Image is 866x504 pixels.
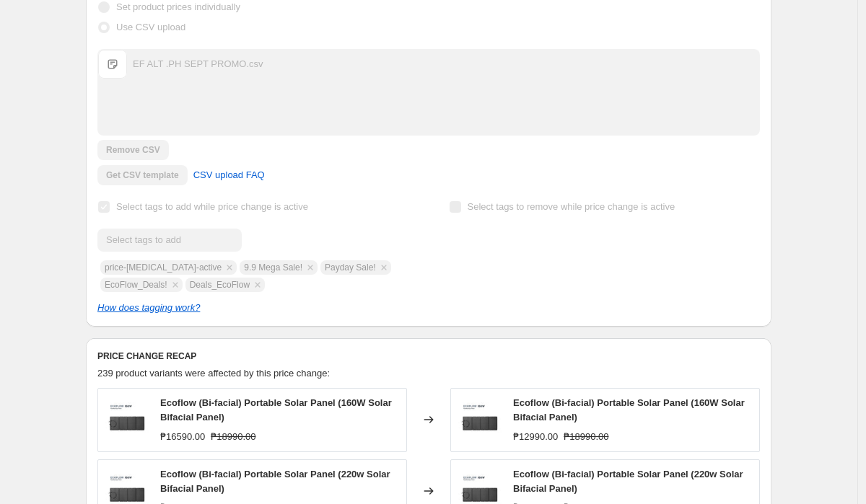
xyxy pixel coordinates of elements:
[97,368,330,379] span: 239 product variants were affected by this price change:
[160,430,205,444] div: ₱16590.00
[160,397,392,423] span: Ecoflow (Bi-facial) Portable Solar Panel (160W Solar Bifacial Panel)
[105,398,149,441] img: 2022Thubnails82-32_2e1b5185-a8ec-4795-a443-860ace8e5d6b_80x.jpg
[468,201,675,212] span: Select tags to remove while price change is active
[116,22,185,32] span: Use CSV upload
[97,350,760,362] h6: PRICE CHANGE RECAP
[160,469,390,494] span: Ecoflow (Bi-facial) Portable Solar Panel (220w Solar Bifacial Panel)
[97,229,242,252] input: Select tags to add
[513,430,558,444] div: ₱12990.00
[116,201,308,212] span: Select tags to add while price change is active
[185,164,274,187] a: CSV upload FAQ
[193,168,265,182] span: CSV upload FAQ
[513,397,745,423] span: Ecoflow (Bi-facial) Portable Solar Panel (160W Solar Bifacial Panel)
[564,430,608,444] strike: ₱18990.00
[116,1,240,12] span: Set product prices individually
[133,57,263,71] div: EF ALT .PH SEPT PROMO.csv
[458,398,502,441] img: 2022Thubnails82-32_2e1b5185-a8ec-4795-a443-860ace8e5d6b_80x.jpg
[211,430,255,444] strike: ₱18990.00
[97,302,200,313] a: How does tagging work?
[513,469,743,494] span: Ecoflow (Bi-facial) Portable Solar Panel (220w Solar Bifacial Panel)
